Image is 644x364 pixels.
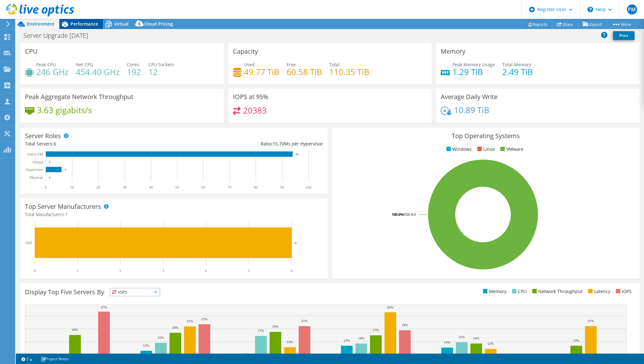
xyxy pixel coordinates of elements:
[127,62,139,68] span: Cores
[49,176,51,179] text: 0
[510,288,527,295] li: CPU
[36,62,56,68] span: Peak CPU
[201,185,205,190] text: 60
[296,153,299,156] text: 94
[174,140,323,147] div: Ratio: VMs per Hypervisor
[578,19,607,29] a: Export
[27,152,43,156] text: Guest VM
[573,338,579,342] text: 13%
[280,185,284,190] text: 90
[25,241,32,245] text: Dell
[27,21,55,27] span: Environment
[65,211,68,217] span: 1
[25,140,174,147] div: Total Servers:
[627,4,637,15] span: PM
[162,268,164,273] text: 3
[258,329,264,332] text: 17%
[127,68,141,75] h4: 192
[587,7,593,12] svg: \n
[329,62,340,68] span: Total
[37,107,92,114] h4: 3.63 gigabits/s
[272,325,278,328] text: 19%
[110,288,160,296] span: IOPS
[25,203,101,210] h3: Top Server Manufacturers
[26,167,43,172] text: Hypervisor
[76,68,120,75] h4: 454.40 GHz
[295,241,297,245] text: 6
[387,305,393,309] text: 26%
[337,132,635,139] h3: Top Operating Systems
[403,212,416,217] tspan: ESXi 8.0
[454,107,489,114] h4: 10.89 TiB
[502,68,533,75] h4: 2.49 TiB
[123,185,127,190] text: 30
[17,355,37,363] a: 2
[201,317,207,321] text: 22%
[144,21,173,27] span: Cloud Pricing
[36,68,69,75] h4: 246 GHz
[502,62,531,68] span: Total Memory
[244,62,255,68] span: Used
[233,48,258,55] h3: Capacity
[587,319,594,323] text: 21%
[244,68,279,75] h4: 49.77 TiB
[119,268,121,273] text: 2
[33,160,43,164] text: Virtual
[614,288,632,295] li: IOPS
[233,93,268,100] h3: IOPS at 95%
[187,319,193,323] text: 21%
[76,62,93,68] span: Net CPU
[175,185,179,190] text: 50
[248,268,250,273] text: 5
[373,328,379,332] text: 17%
[306,185,311,190] text: 100
[228,185,231,190] text: 70
[143,343,149,347] text: 12%
[287,62,296,68] span: Free
[402,323,408,327] text: 19%
[392,212,403,217] tspan: 100.0%
[34,268,36,273] text: 0
[25,132,61,139] h3: Server Roles
[473,336,479,340] text: 14%
[613,31,635,40] a: Print
[148,68,174,75] h4: 12
[158,336,164,339] text: 15%
[96,185,100,190] text: 20
[445,146,472,153] li: Windows
[244,352,249,356] text: 8%
[499,146,523,153] li: VMware
[77,268,79,273] text: 1
[172,326,178,329] text: 18%
[452,68,495,75] h4: 1.29 TiB
[205,268,207,273] text: 4
[287,340,293,344] text: 13%
[49,161,51,164] text: 0
[148,62,174,68] span: CPU Sockets
[522,19,552,29] a: Reports
[441,93,498,100] h3: Average Daily Write
[273,141,282,147] span: 15.7
[25,211,323,218] h4: Total Manufacturers:
[301,319,307,323] text: 21%
[329,68,369,75] h4: 110.35 TiB
[444,340,450,344] text: 13%
[254,185,258,190] text: 80
[531,288,582,295] li: Network Throughput
[114,21,128,27] span: Virtual
[54,141,56,147] span: 6
[343,338,350,342] text: 13%
[458,335,465,339] text: 15%
[72,328,78,332] text: 18%
[21,32,98,39] h1: Server Upgrade [DATE]
[452,62,495,68] span: Peak Memory Usage
[481,288,506,295] li: Memory
[358,336,364,340] text: 14%
[65,168,66,171] text: 6
[36,355,73,363] a: Project Notes
[607,19,636,29] a: More
[30,175,43,180] text: Physical
[476,146,495,153] li: Linux
[291,268,293,273] text: 6
[45,185,47,190] text: 0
